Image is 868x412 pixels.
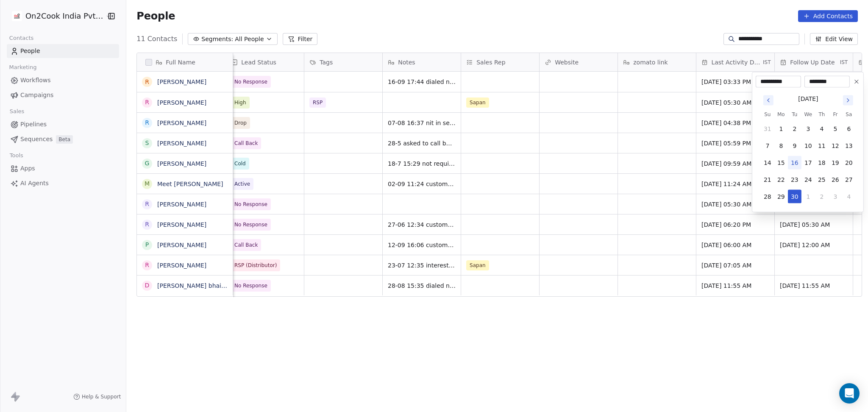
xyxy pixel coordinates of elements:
[842,173,856,187] button: 27
[829,122,842,136] button: 5
[815,139,829,153] button: 11
[761,122,774,136] button: 31
[829,190,842,203] button: 3
[774,110,788,119] th: Monday
[829,110,842,119] th: Friday
[788,139,801,153] button: 9
[788,122,801,136] button: 2
[815,122,829,136] button: 4
[829,173,842,187] button: 26
[762,95,774,106] button: Go to previous month
[842,122,856,136] button: 6
[842,139,856,153] button: 13
[788,110,801,119] th: Tuesday
[801,190,815,203] button: 1
[842,95,854,106] button: Go to next month
[761,110,774,119] th: Sunday
[815,110,829,119] th: Thursday
[801,139,815,153] button: 10
[774,139,788,153] button: 8
[815,190,829,203] button: 2
[842,190,856,203] button: 4
[761,173,774,187] button: 21
[801,110,815,119] th: Wednesday
[774,190,788,203] button: 29
[829,156,842,170] button: 19
[842,110,856,119] th: Saturday
[815,173,829,187] button: 25
[761,190,774,203] button: 28
[798,95,818,103] div: [DATE]
[761,156,774,170] button: 14
[788,190,801,203] button: 30
[761,139,774,153] button: 7
[774,156,788,170] button: 15
[829,139,842,153] button: 12
[801,156,815,170] button: 17
[801,173,815,187] button: 24
[801,122,815,136] button: 3
[774,122,788,136] button: 1
[842,156,856,170] button: 20
[815,156,829,170] button: 18
[788,173,801,187] button: 23
[774,173,788,187] button: 22
[788,156,801,170] button: 16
